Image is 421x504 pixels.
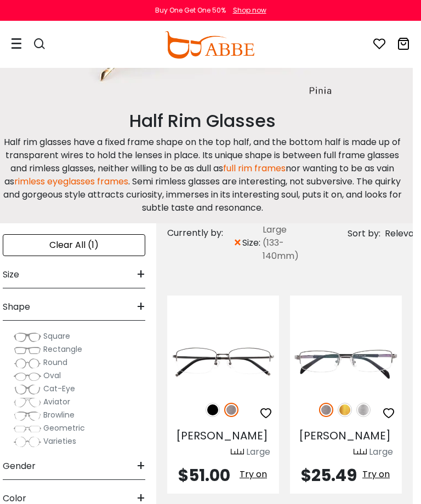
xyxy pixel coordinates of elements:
[14,345,41,356] img: Rectangle.png
[43,331,70,341] span: Square
[43,383,75,394] span: Cat-Eye
[240,468,267,480] span: Try on
[14,332,41,343] img: Square.png
[43,436,76,447] span: Varieties
[14,175,128,188] a: rimless eyeglasses frames
[136,294,145,320] span: +
[3,234,145,256] div: Clear All (1)
[136,453,145,479] span: +
[223,162,286,175] a: full rim frames
[14,410,41,421] img: Browline.png
[178,464,230,487] span: $51.00
[233,5,266,15] div: Shop now
[299,428,391,443] span: [PERSON_NAME]
[362,468,390,480] span: Try on
[155,5,226,15] div: Buy One Get One 50%
[3,453,36,479] span: Gender
[3,262,19,288] span: Size
[167,335,279,391] img: Gun Noah - Titanium ,Adjust Nose Pads
[338,403,352,417] img: Gold
[43,409,75,420] span: Browline
[14,424,41,435] img: Geometric.png
[319,403,333,417] img: Gun
[233,233,242,253] span: ×
[3,294,30,320] span: Shape
[176,428,268,443] span: [PERSON_NAME]
[348,227,380,240] span: Sort by:
[354,448,367,456] img: size ruler
[14,358,41,369] img: Round.png
[263,223,299,263] span: Large (133-140mm)
[206,403,220,417] img: Black
[14,397,41,408] img: Aviator.png
[43,370,61,381] span: Oval
[356,403,371,417] img: Silver
[43,344,82,355] span: Rectangle
[231,448,244,456] img: size ruler
[359,467,393,482] button: Try on
[43,357,67,368] span: Round
[369,445,393,459] div: Large
[167,223,233,243] div: Currently by:
[14,371,41,382] img: Oval.png
[136,262,145,288] span: +
[290,335,402,391] img: Gun Michael - Metal ,Adjust Nose Pads
[14,384,41,395] img: Cat-Eye.png
[227,5,266,15] a: Shop now
[242,236,263,250] span: size:
[43,422,85,433] span: Geometric
[301,464,357,487] span: $25.49
[236,467,270,482] button: Try on
[164,31,254,59] img: abbeglasses.com
[246,445,270,459] div: Large
[14,436,41,448] img: Varieties.png
[43,396,70,407] span: Aviator
[224,403,238,417] img: Gun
